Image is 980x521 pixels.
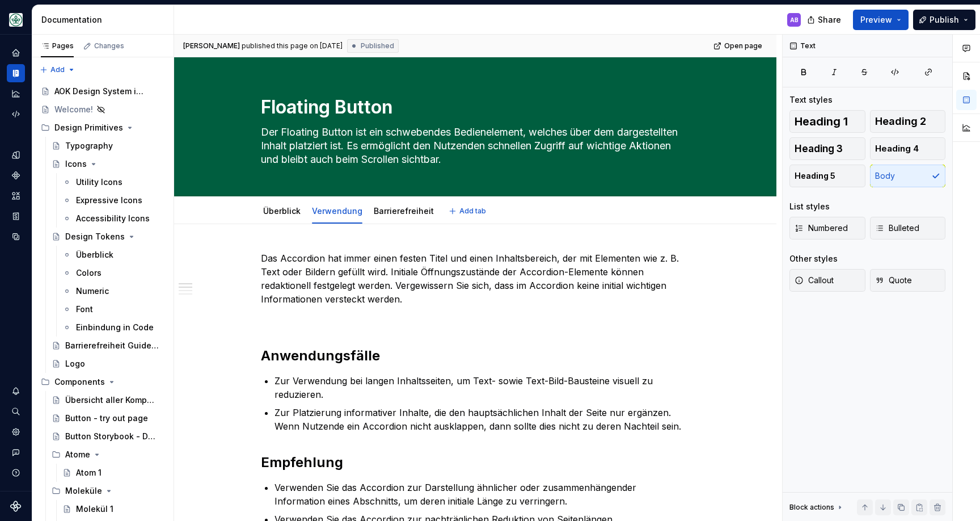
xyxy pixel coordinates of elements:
a: Logo [47,355,169,373]
span: Heading 1 [795,116,848,127]
button: Heading 2 [870,110,946,133]
a: Accessibility Icons [58,209,169,228]
div: Moleküle [47,482,169,500]
div: Einbindung in Code [76,322,154,333]
button: Add tab [445,203,491,219]
div: Molekül 1 [76,503,113,515]
div: Logo [65,358,85,369]
a: AOK Design System in Arbeit [36,82,169,100]
span: Add [50,65,65,74]
a: Überblick [58,246,169,264]
span: Share [818,14,841,26]
a: Design tokens [7,146,25,164]
a: Button Storybook - Durchstich! [47,427,169,446]
a: Icons [47,155,169,173]
p: Verwenden Sie das Accordion zur Darstellung ähnlicher oder zusammenhängender Information eines Ab... [274,481,690,508]
div: Expressive Icons [76,195,142,206]
div: Colors [76,267,102,279]
button: Heading 1 [789,110,865,133]
button: Search ⌘K [7,402,25,421]
div: Design Primitives [36,119,169,137]
div: Überblick [259,199,305,222]
div: Barrierefreiheit [369,199,438,222]
div: Atome [65,449,90,460]
span: Bulleted [875,222,919,234]
button: Contact support [7,443,25,461]
span: Heading 3 [795,143,843,154]
img: df5db9ef-aba0-4771-bf51-9763b7497661.png [9,13,23,27]
textarea: Der Floating Button ist ein schwebendes Bedienelement, welches über dem dargestellten Inhalt plat... [259,123,687,169]
div: Numeric [76,285,109,297]
button: Preview [853,10,909,30]
a: Assets [7,187,25,205]
button: Notifications [7,382,25,400]
a: Home [7,44,25,62]
div: Typography [65,140,113,152]
div: Atom 1 [76,467,102,478]
div: Other styles [789,253,838,264]
span: [PERSON_NAME] [183,41,240,51]
a: Expressive Icons [58,191,169,209]
div: Block actions [789,503,834,512]
a: Einbindung in Code [58,318,169,337]
div: Block actions [789,499,844,515]
a: Settings [7,423,25,441]
p: Das Accordion hat immer einen festen Titel und einen Inhaltsbereich, der mit Elementen wie z. B. ... [261,251,690,306]
div: Documentation [7,64,25,82]
div: Barrierefreiheit Guidelines [65,340,159,351]
button: Quote [870,269,946,292]
span: Numbered [795,222,848,234]
a: Barrierefreiheit Guidelines [47,337,169,355]
span: Open page [724,41,762,51]
span: Published [361,41,394,51]
button: Heading 4 [870,137,946,160]
svg: Supernova Logo [10,501,22,512]
a: Utility Icons [58,173,169,191]
a: Data sources [7,228,25,246]
div: Übersicht aller Komponenten [65,394,159,406]
a: Molekül 1 [58,500,169,518]
span: Add tab [459,207,486,216]
div: published this page on [DATE] [242,41,343,51]
a: Code automation [7,105,25,123]
a: Überblick [263,206,301,216]
span: Publish [930,14,959,26]
div: Components [36,373,169,391]
div: Utility Icons [76,177,122,188]
a: Übersicht aller Komponenten [47,391,169,409]
a: Numeric [58,282,169,300]
span: Callout [795,275,834,286]
button: Add [36,62,79,78]
div: Button Storybook - Durchstich! [65,431,159,442]
div: Icons [65,158,87,170]
div: Analytics [7,85,25,103]
button: Publish [913,10,975,30]
div: Accessibility Icons [76,213,150,224]
h2: Empfehlung [261,453,690,472]
a: Welcome! [36,100,169,119]
div: Welcome! [54,104,93,115]
button: Share [801,10,848,30]
div: AOK Design System in Arbeit [54,86,148,97]
a: Components [7,166,25,184]
a: Typography [47,137,169,155]
button: Numbered [789,217,865,240]
div: Documentation [41,14,169,26]
div: Überblick [76,249,113,260]
div: Verwendung [307,199,367,222]
a: Design Tokens [47,228,169,246]
div: AB [790,15,799,24]
a: Atom 1 [58,464,169,482]
a: Storybook stories [7,207,25,225]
